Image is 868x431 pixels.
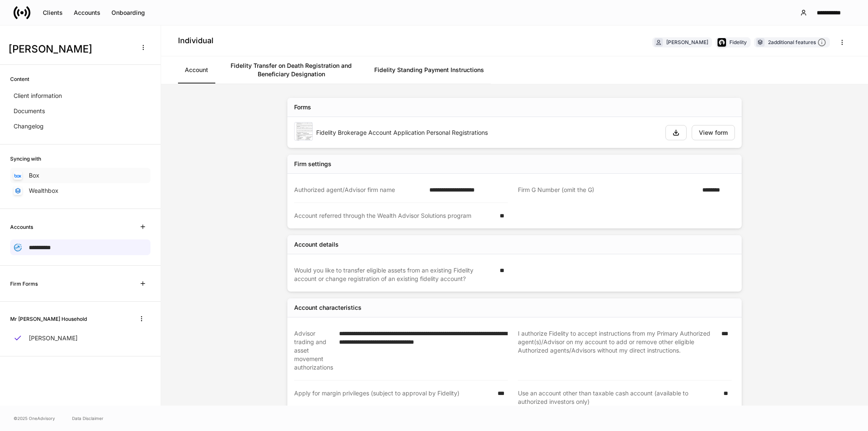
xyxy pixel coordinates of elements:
[294,103,311,111] div: Forms
[294,160,331,168] div: Firm settings
[8,42,131,56] h3: [PERSON_NAME]
[10,88,150,103] a: Client information
[37,6,68,19] button: Clients
[14,415,55,422] span: © 2025 OneAdvisory
[316,128,659,137] div: Fidelity Brokerage Account Application Personal Registrations
[215,56,367,83] a: Fidelity Transfer on Death Registration and Beneficiary Designation
[10,75,29,83] h6: Content
[10,315,87,323] h6: Mr [PERSON_NAME] Household
[10,119,150,134] a: Changelog
[10,103,150,119] a: Documents
[10,155,41,163] h6: Syncing with
[10,223,33,231] h6: Accounts
[729,38,747,46] div: Fidelity
[43,10,63,16] div: Clients
[74,10,100,16] div: Accounts
[294,389,492,406] div: Apply for margin privileges (subject to approval by Fidelity)
[68,6,106,19] button: Accounts
[518,389,718,406] div: Use an account other than taxable cash account (available to authorized investors only)
[178,56,215,83] a: Account
[106,6,150,19] button: Onboarding
[14,122,44,131] p: Changelog
[768,38,826,47] div: 2 additional features
[14,107,45,115] p: Documents
[178,36,214,46] h4: Individual
[10,280,38,288] h6: Firm Forms
[294,240,339,249] div: Account details
[29,334,78,342] p: [PERSON_NAME]
[10,168,150,183] a: Box
[294,186,424,194] div: Authorized agent/Advisor firm name
[692,125,735,140] button: View form
[294,266,495,283] div: Would you like to transfer eligible assets from an existing Fidelity account or change registrati...
[367,56,491,83] a: Fidelity Standing Payment Instructions
[294,211,495,220] div: Account referred through the Wealth Advisor Solutions program
[518,329,716,372] div: I authorize Fidelity to accept instructions from my Primary Authorized agent(s)/Advisor on my acc...
[29,171,39,180] p: Box
[294,329,334,372] div: Advisor trading and asset movement authorizations
[10,331,150,346] a: [PERSON_NAME]
[111,10,145,16] div: Onboarding
[294,303,362,312] div: Account characteristics
[10,183,150,198] a: Wealthbox
[518,186,697,195] div: Firm G Number (omit the G)
[14,174,21,178] img: oYqM9ojoZLfzCHUefNbBcWHcyDPbQKagtYciMC8pFl3iZXy3dU33Uwy+706y+0q2uJ1ghNQf2OIHrSh50tUd9HaB5oMc62p0G...
[14,92,62,100] p: Client information
[666,38,708,46] div: [PERSON_NAME]
[29,186,58,195] p: Wealthbox
[699,130,728,136] div: View form
[72,415,103,422] a: Data Disclaimer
